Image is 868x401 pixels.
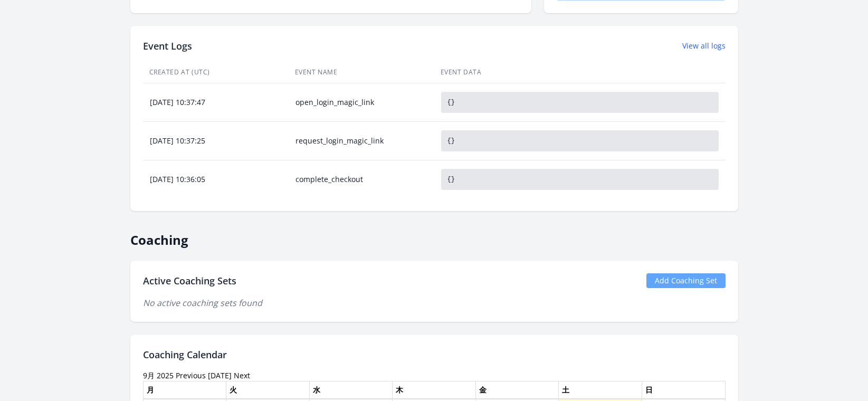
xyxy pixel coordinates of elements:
div: [DATE] 10:37:25 [144,136,288,146]
h2: Coaching Calendar [143,347,726,362]
th: 月 [143,381,226,399]
th: Event Name [289,62,434,83]
th: Event Data [434,62,726,83]
th: Created At (UTC) [143,62,289,83]
h2: Active Coaching Sets [143,273,236,288]
a: View all logs [682,41,726,51]
pre: {} [441,169,719,190]
th: 木 [393,381,476,399]
div: [DATE] 10:37:47 [144,97,288,108]
pre: {} [441,130,719,151]
th: 土 [559,381,642,399]
pre: {} [441,92,719,113]
div: request_login_magic_link [289,136,434,146]
a: Add Coaching Set [646,273,726,288]
a: [DATE] [208,370,232,380]
th: 火 [226,381,310,399]
p: No active coaching sets found [143,297,726,309]
th: 日 [642,381,725,399]
div: complete_checkout [289,174,434,185]
div: [DATE] 10:36:05 [144,174,288,185]
h2: Coaching [130,224,738,248]
div: open_login_magic_link [289,97,434,108]
a: Next [234,370,250,380]
th: 水 [309,381,393,399]
h2: Event Logs [143,39,192,53]
time: 9月 2025 [143,370,174,380]
a: Previous [176,370,206,380]
th: 金 [475,381,559,399]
